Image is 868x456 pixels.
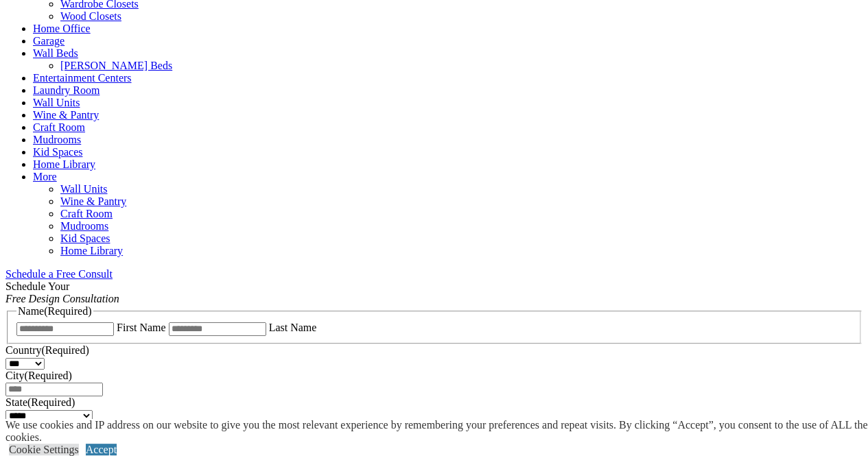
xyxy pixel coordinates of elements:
[33,23,91,34] a: Home Office
[5,370,72,381] label: City
[60,220,108,232] a: Mudrooms
[33,121,85,133] a: Craft Room
[5,280,119,304] span: Schedule Your
[60,10,121,22] a: Wood Closets
[33,84,99,96] a: Laundry Room
[33,158,95,170] a: Home Library
[117,322,166,333] label: First Name
[60,245,123,256] a: Home Library
[27,396,75,408] span: (Required)
[25,370,72,381] span: (Required)
[33,35,64,47] a: Garage
[60,183,107,195] a: Wall Units
[33,72,132,84] a: Entertainment Centers
[33,109,99,121] a: Wine & Pantry
[44,305,91,317] span: (Required)
[5,396,75,408] label: State
[41,344,89,356] span: (Required)
[5,293,119,304] em: Free Design Consultation
[60,60,172,71] a: [PERSON_NAME] Beds
[33,134,81,145] a: Mudrooms
[269,322,317,333] label: Last Name
[86,444,117,455] a: Accept
[5,268,113,280] a: Schedule a Free Consult (opens a dropdown menu)
[33,171,57,182] a: More menu text will display only on big screen
[60,232,110,244] a: Kid Spaces
[33,146,82,158] a: Kid Spaces
[33,47,78,59] a: Wall Beds
[16,305,93,317] legend: Name
[9,444,79,455] a: Cookie Settings
[33,97,80,108] a: Wall Units
[60,208,113,219] a: Craft Room
[5,419,868,444] div: We use cookies and IP address on our website to give you the most relevant experience by remember...
[60,195,126,207] a: Wine & Pantry
[5,344,89,356] label: Country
